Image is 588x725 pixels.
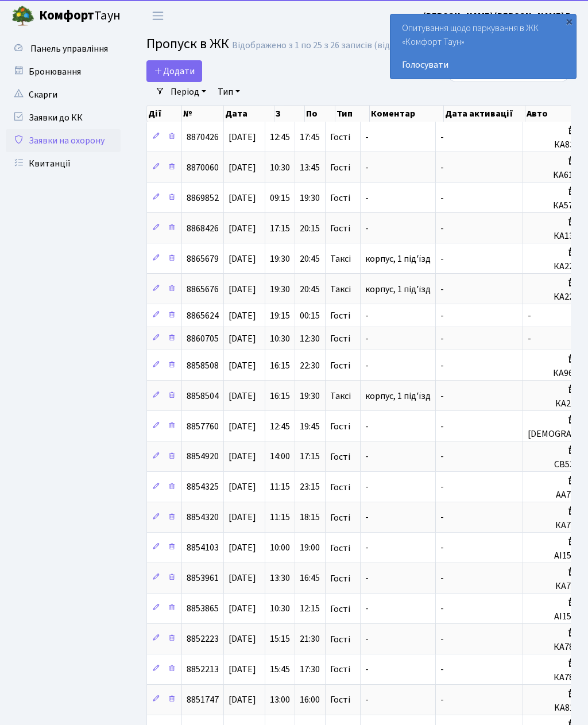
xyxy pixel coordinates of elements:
span: [DATE] [229,603,256,615]
b: [PERSON_NAME] [PERSON_NAME] В. [423,10,574,22]
span: Панель управління [30,42,108,55]
span: - [365,332,369,345]
span: [DATE] [229,161,256,174]
span: 8865679 [187,253,219,265]
span: [DATE] [229,222,256,235]
span: - [440,451,444,463]
span: 8853865 [187,603,219,615]
span: 8868426 [187,222,219,235]
span: Гості [330,483,350,492]
span: Таксі [330,254,351,263]
span: [DATE] [229,253,256,265]
span: - [440,192,444,204]
span: Гості [330,452,350,462]
span: [DATE] [229,633,256,646]
span: 00:15 [300,309,320,322]
span: [DATE] [229,511,256,524]
span: [DATE] [229,390,256,402]
th: З [274,106,305,122]
span: 8870060 [187,161,219,174]
span: Таксі [330,285,351,294]
span: 13:45 [300,161,320,174]
span: - [365,131,369,144]
span: Гості [330,163,350,172]
span: - [440,161,444,174]
span: 12:45 [270,131,290,144]
span: 12:15 [300,603,320,615]
a: Додати [146,60,202,82]
span: - [365,192,369,204]
span: 15:15 [270,633,290,646]
span: 13:30 [270,572,290,585]
span: [DATE] [229,283,256,296]
span: 19:30 [270,253,290,265]
span: 8854325 [187,481,219,494]
span: Гості [330,334,350,343]
div: Опитування щодо паркування в ЖК «Комфорт Таун» [390,14,576,79]
span: [DATE] [229,332,256,345]
span: 22:30 [300,359,320,372]
span: - [440,390,444,402]
span: Гості [330,635,350,644]
span: корпус, 1 під'їзд [365,253,431,265]
span: 10:00 [270,542,290,555]
span: 16:15 [270,359,290,372]
span: - [440,309,444,322]
span: 12:45 [270,420,290,433]
span: 16:45 [300,572,320,585]
a: Квитанції [6,152,121,175]
th: Дата [224,106,275,122]
span: - [440,359,444,372]
span: 14:00 [270,451,290,463]
span: 8852213 [187,663,219,676]
a: Період [166,82,211,102]
span: [DATE] [229,693,256,706]
span: Гості [330,695,350,704]
span: 19:00 [300,542,320,555]
span: 21:30 [300,633,320,646]
span: Гості [330,311,350,320]
span: 19:30 [300,192,320,204]
span: 23:15 [300,481,320,494]
span: 8869852 [187,192,219,204]
span: - [365,309,369,322]
span: Додати [154,65,195,77]
span: - [365,161,369,174]
span: - [365,511,369,524]
span: - [528,309,531,322]
span: - [440,693,444,706]
th: № [182,106,224,122]
a: Бронювання [6,60,121,83]
span: [DATE] [229,572,256,585]
button: Переключити навігацію [144,6,172,25]
span: 10:30 [270,603,290,615]
span: - [365,451,369,463]
span: [DATE] [229,451,256,463]
span: 10:30 [270,161,290,174]
span: - [440,131,444,144]
span: - [365,359,369,372]
span: Гості [330,544,350,553]
th: По [305,106,335,122]
span: 8853961 [187,572,219,585]
a: Голосувати [402,58,564,72]
span: 20:15 [300,222,320,235]
span: - [440,633,444,646]
span: - [365,572,369,585]
span: - [365,633,369,646]
span: - [440,511,444,524]
span: - [365,693,369,706]
span: 8852223 [187,633,219,646]
span: 09:15 [270,192,290,204]
span: Гості [330,604,350,614]
span: Гості [330,224,350,233]
span: - [440,542,444,555]
img: logo.png [11,5,34,28]
span: 8860705 [187,332,219,345]
span: Таксі [330,391,351,401]
span: 8854103 [187,542,219,555]
span: Гості [330,513,350,522]
span: 8851747 [187,693,219,706]
span: 17:15 [270,222,290,235]
span: [DATE] [229,542,256,555]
